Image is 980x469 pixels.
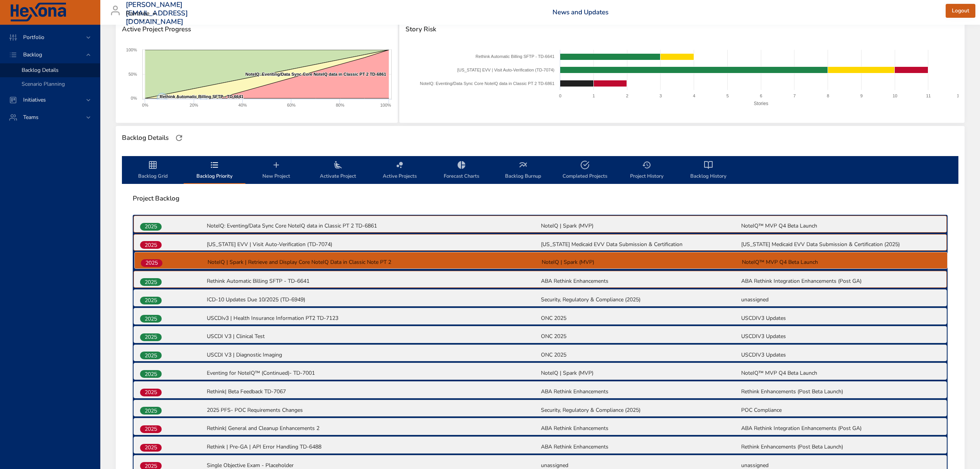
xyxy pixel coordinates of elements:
p: POC Compliance [741,406,940,414]
text: 50% [128,72,137,76]
p: Rethink | Pre-GA | API Error Handling TD-6488 [207,443,539,451]
p: Security, Regulatory & Compliance (2025) [541,406,740,414]
div: backlog-tab [122,156,958,184]
span: Backlog Grid [127,160,179,181]
span: Backlog Burnup [497,160,549,181]
span: Active Project Progress [122,25,392,33]
text: 3 [659,93,662,98]
p: ICD-10 Updates Due 10/2025 (TD-6949) [207,296,539,304]
text: 4 [693,93,695,98]
p: NoteIQ: Eventing/Data Sync Core NoteIQ data in Classic PT 2 TD-6861 [207,222,539,230]
p: ABA Rethink Enhancements [541,388,740,396]
p: Rethink Automatic Billing SFTP - TD-6641 [207,277,539,285]
p: USCDIv3 | Health Insurance Information PT2 TD-7123 [207,314,539,322]
p: USCDIV3 Updates [741,333,940,340]
text: 0% [131,96,137,100]
div: Backlog Details [120,132,171,144]
text: [US_STATE] EVV | Visit Auto-Verification (TD-7074) [457,68,554,72]
p: ONC 2025 [541,333,740,340]
p: USCDI V3 | Clinical Test [207,333,539,340]
p: ABA Rethink Enhancements [541,277,740,285]
text: 0% [142,103,148,107]
p: unassigned [741,296,940,304]
text: 100% [126,48,137,52]
text: NoteIQ: Eventing/Data Sync Core NoteIQ data in Classic PT 2 TD-6861 [420,81,554,86]
p: Eventing for NoteIQ™ (Continued)- TD-7001 [207,369,539,377]
p: ABA Rethink Integration Enhancements (Post GA) [741,425,940,432]
text: 60% [287,103,296,107]
p: ONC 2025 [541,351,740,359]
span: Activate Project [312,160,364,181]
text: 12 [957,93,961,98]
text: Rethink Automatic Billing SFTP - TD-6641 [475,54,554,59]
text: 1 [592,93,595,98]
text: 2 [626,93,628,98]
text: 6 [760,93,762,98]
img: Hexona [9,3,67,22]
span: Initiatives [17,96,52,104]
p: ABA Rethink Integration Enhancements (Post GA) [741,277,940,285]
p: NoteIQ | Spark (MVP) [541,222,740,230]
span: Portfolio [17,34,51,41]
text: 40% [238,103,247,107]
p: NoteIQ | Spark (MVP) [541,369,740,377]
p: USCDIV3 Updates [741,314,940,322]
p: Rethink| General and Cleanup Enhancements 2 [207,425,539,432]
span: Forecast Charts [435,160,488,181]
span: Completed Projects [559,160,611,181]
p: unassigned [541,461,740,469]
p: ONC 2025 [541,314,740,322]
span: Project Backlog [133,195,948,202]
span: Teams [17,114,45,121]
p: Rethink| Beta Feedback TD-7067 [207,388,539,396]
p: [US_STATE] Medicaid EVV Data Submission & Certification (2025) [741,241,940,248]
text: 5 [726,93,728,98]
span: Scenario Planning [22,80,65,88]
p: NoteIQ™ MVP Q4 Beta Launch [741,369,940,377]
span: Backlog History [682,160,735,181]
button: Logout [946,4,975,18]
span: Backlog [17,51,48,58]
text: 100% [380,103,391,107]
div: Raintree [126,8,159,20]
text: Stories [754,101,768,106]
p: NoteIQ™ MVP Q4 Beta Launch [741,222,940,230]
span: Active Projects [373,160,426,181]
span: Story Risk [406,25,958,33]
p: Rethink Enhancements (Post Beta Launch) [741,443,940,451]
text: 10 [892,93,897,98]
h3: [PERSON_NAME][EMAIL_ADDRESS][DOMAIN_NAME] [126,1,188,26]
a: News and Updates [553,8,608,17]
text: 20% [190,103,198,107]
span: Project History [620,160,673,181]
p: [US_STATE] Medicaid EVV Data Submission & Certification [541,241,740,248]
p: [US_STATE] EVV | Visit Auto-Verification (TD-7074) [207,241,539,248]
p: unassigned [741,461,940,469]
span: Backlog Priority [188,160,241,181]
span: Logout [952,6,969,16]
text: 9 [860,93,862,98]
text: 0 [559,93,561,98]
text: 7 [793,93,796,98]
text: 11 [926,93,931,98]
p: Security, Regulatory & Compliance (2025) [541,296,740,304]
p: USCDIV3 Updates [741,351,940,359]
p: Rethink Enhancements (Post Beta Launch) [741,388,940,396]
span: New Project [250,160,302,181]
button: Refresh Page [173,132,185,144]
text: 8 [827,93,829,98]
p: USCDI V3 | Diagnostic Imaging [207,351,539,359]
p: Single Objective Exam - Placeholder [207,461,539,469]
text: Rethink Automatic Billing SFTP - TD-6641 [160,94,243,99]
text: 80% [336,103,344,107]
span: Backlog Details [22,66,59,74]
p: 2025 PFS- POC Requirements Changes [207,406,539,414]
p: ABA Rethink Enhancements [541,443,740,451]
text: NoteIQ: Eventing/Data Sync Core NoteIQ data in Classic PT 2 TD-6861 [245,72,386,76]
p: ABA Rethink Enhancements [541,425,740,432]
